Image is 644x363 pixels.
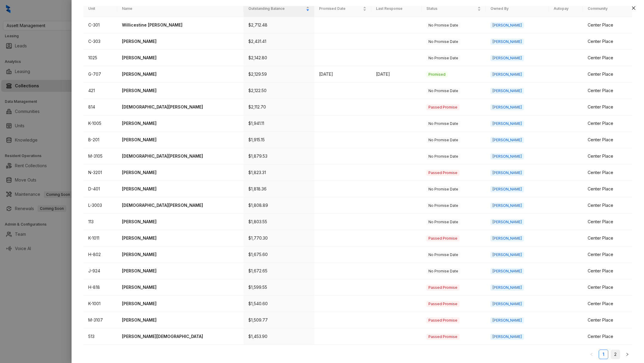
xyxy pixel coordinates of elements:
[83,148,117,165] td: M-3105
[588,284,627,291] div: Center Place
[490,219,524,225] span: [PERSON_NAME]
[244,197,314,214] td: $1,808.89
[588,317,627,323] div: Center Place
[83,328,117,345] td: 513
[122,136,239,143] p: [PERSON_NAME]
[630,4,637,12] button: Close
[122,120,239,127] p: [PERSON_NAME]
[588,104,627,110] div: Center Place
[588,268,627,274] div: Center Place
[588,71,627,77] div: Center Place
[248,6,305,12] span: Outstanding Balance
[244,214,314,230] td: $1,803.55
[588,333,627,340] div: Center Place
[588,202,627,209] div: Center Place
[83,263,117,279] td: J-924
[588,38,627,45] div: Center Place
[426,6,476,12] span: Status
[490,285,524,291] span: [PERSON_NAME]
[122,284,239,291] p: [PERSON_NAME]
[83,230,117,246] td: K-1011
[426,301,459,307] span: Passed Promise
[490,268,524,274] span: [PERSON_NAME]
[244,165,314,181] td: $1,823.31
[422,1,486,17] th: Status
[588,136,627,143] div: Center Place
[244,132,314,148] td: $1,915.15
[83,1,117,17] th: Unit
[426,55,460,61] span: No Promise Date
[122,104,239,110] p: [DEMOGRAPHIC_DATA][PERSON_NAME]
[244,263,314,279] td: $1,672.65
[588,55,627,61] div: Center Place
[490,203,524,209] span: [PERSON_NAME]
[83,17,117,33] td: C-301
[588,300,627,307] div: Center Place
[611,350,620,359] a: 2
[587,350,596,359] button: left
[244,115,314,132] td: $1,941.11
[426,285,459,291] span: Passed Promise
[244,328,314,345] td: $1,453.90
[426,22,460,28] span: No Promise Date
[244,99,314,115] td: $2,112.70
[83,197,117,214] td: L-3003
[122,300,239,307] p: [PERSON_NAME]
[626,353,629,356] span: right
[490,137,524,143] span: [PERSON_NAME]
[244,279,314,296] td: $1,599.55
[599,350,608,359] li: 1
[426,137,460,143] span: No Promise Date
[588,186,627,192] div: Center Place
[588,22,627,28] div: Center Place
[426,39,460,45] span: No Promise Date
[122,71,239,77] p: [PERSON_NAME]
[122,169,239,176] p: [PERSON_NAME]
[631,6,636,10] span: close
[588,235,627,241] div: Center Place
[623,350,632,359] li: Next Page
[490,170,524,176] span: [PERSON_NAME]
[426,104,459,110] span: Passed Promise
[122,38,239,45] p: [PERSON_NAME]
[426,235,459,241] span: Passed Promise
[83,83,117,99] td: 421
[549,1,583,17] th: Autopay
[122,22,239,28] p: Willicestine [PERSON_NAME]
[490,55,524,61] span: [PERSON_NAME]
[490,104,524,110] span: [PERSON_NAME]
[122,202,239,209] p: [DEMOGRAPHIC_DATA][PERSON_NAME]
[117,1,244,17] th: Name
[122,333,239,340] p: [PERSON_NAME][DEMOGRAPHIC_DATA]
[83,165,117,181] td: N-3201
[314,66,371,83] td: [DATE]
[426,317,459,323] span: Passed Promise
[244,181,314,197] td: $1,818.36
[490,301,524,307] span: [PERSON_NAME]
[314,1,371,17] th: Promised Date
[319,6,362,12] span: Promised Date
[83,50,117,66] td: 1025
[490,39,524,45] span: [PERSON_NAME]
[426,121,460,127] span: No Promise Date
[83,115,117,132] td: K-1005
[588,153,627,159] div: Center Place
[490,186,524,192] span: [PERSON_NAME]
[122,153,239,159] p: [DEMOGRAPHIC_DATA][PERSON_NAME]
[426,203,460,209] span: No Promise Date
[371,66,422,83] td: [DATE]
[426,186,460,192] span: No Promise Date
[83,296,117,312] td: K-1001
[623,350,632,359] button: right
[426,88,460,94] span: No Promise Date
[426,153,460,159] span: No Promise Date
[244,230,314,246] td: $1,770.30
[371,1,422,17] th: Last Response
[244,312,314,328] td: $1,509.77
[122,87,239,94] p: [PERSON_NAME]
[122,55,239,61] p: [PERSON_NAME]
[83,66,117,83] td: G-707
[588,169,627,176] div: Center Place
[122,235,239,241] p: [PERSON_NAME]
